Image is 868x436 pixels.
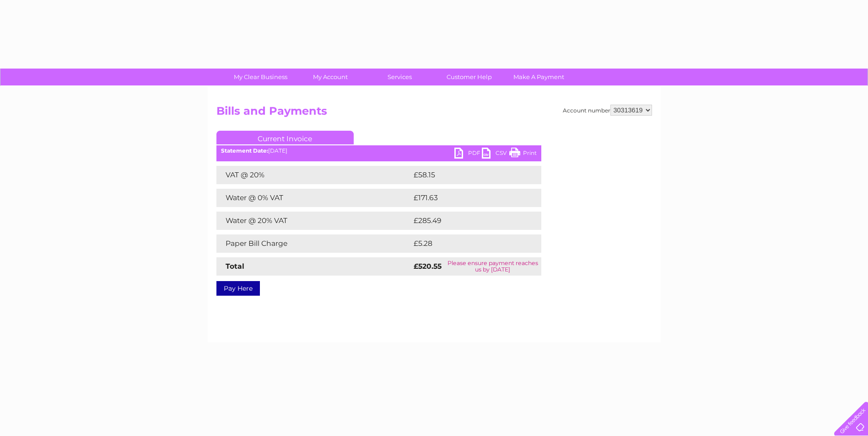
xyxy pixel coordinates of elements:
a: Current Invoice [216,131,354,144]
a: Print [509,148,537,161]
a: PDF [454,148,482,161]
td: £5.28 [411,234,520,253]
strong: Total [226,262,244,271]
td: Water @ 0% VAT [216,189,411,207]
a: My Account [292,69,368,85]
td: £58.15 [411,166,522,184]
a: Customer Help [431,69,507,85]
strong: £520.55 [414,262,442,271]
td: Paper Bill Charge [216,234,411,253]
td: Please ensure payment reaches us by [DATE] [444,257,541,276]
a: Services [362,69,437,85]
a: Make A Payment [501,69,577,85]
td: £285.49 [411,212,525,230]
a: CSV [482,148,509,161]
td: Water @ 20% VAT [216,212,411,230]
div: [DATE] [216,148,541,154]
td: £171.63 [411,189,523,207]
td: VAT @ 20% [216,166,411,184]
b: Statement Date: [221,147,268,154]
div: Account number [563,105,652,116]
a: My Clear Business [223,69,298,85]
h2: Bills and Payments [216,105,652,122]
a: Pay Here [216,281,260,296]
